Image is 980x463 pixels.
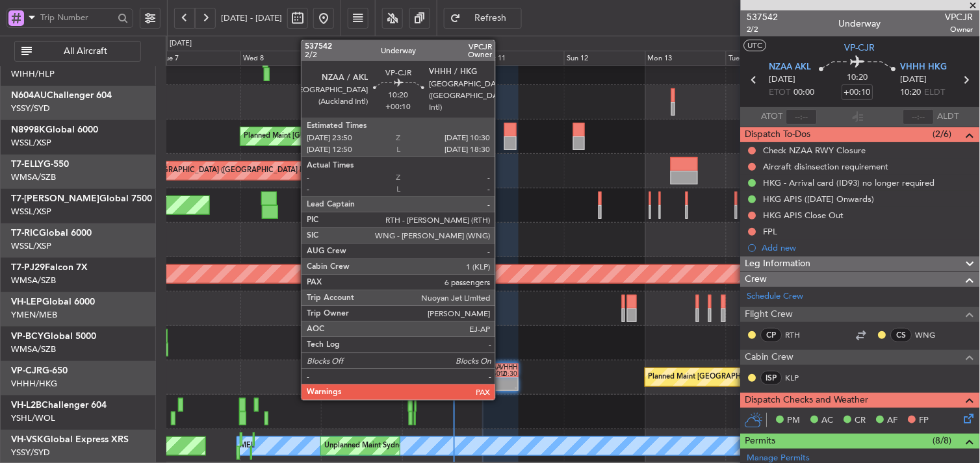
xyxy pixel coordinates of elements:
span: (8/8) [933,434,952,447]
a: WSSL/XSP [11,240,51,252]
span: 10:20 [847,71,868,84]
div: 23:50 Z [484,371,500,377]
span: 2/2 [747,24,779,35]
a: VH-L2BChallenger 604 [11,401,107,410]
span: Flight Crew [745,307,793,322]
a: VP-BCYGlobal 5000 [11,332,96,341]
span: Dispatch Checks and Weather [745,393,869,408]
a: VH-VSKGlobal Express XRS [11,435,129,444]
span: ALDT [938,110,959,123]
span: VP-CJR [845,41,876,55]
a: WSSL/XSP [11,137,51,149]
button: UTC [744,40,767,51]
button: All Aircraft [14,41,141,62]
a: N604AUChallenger 604 [11,91,112,100]
div: Wed 8 [240,51,322,66]
div: CP [761,328,782,342]
div: Mon 13 [645,51,727,66]
a: KLP [786,372,815,384]
span: VH-LEP [11,297,42,307]
span: ATOT [762,110,783,123]
span: [DATE] [901,73,927,86]
div: HKG - Arrival card (ID93) no longer required [764,177,935,188]
div: Aircraft disinsection requirement [764,161,889,172]
span: Leg Information [745,257,811,271]
div: Planned Maint [GEOGRAPHIC_DATA] (Seletar) [244,127,396,146]
span: (2/6) [933,127,952,141]
input: Trip Number [40,8,114,27]
span: AF [888,414,898,427]
div: Planned Maint [GEOGRAPHIC_DATA] (Seletar) [324,58,477,77]
div: Check NZAA RWY Closure [764,145,866,156]
a: VP-CJRG-650 [11,366,68,375]
span: CR [855,414,866,427]
span: ELDT [925,86,946,99]
div: Tue 14 [726,51,807,66]
span: T7-ELLY [11,160,44,169]
span: T7-[PERSON_NAME] [11,194,99,203]
span: Cabin Crew [745,350,794,365]
span: VPCJR [946,10,974,24]
div: [DATE] [170,38,192,49]
span: T7-RIC [11,229,39,238]
div: CS [891,328,912,342]
button: Refresh [444,8,522,29]
div: HKG APIS ([DATE] Onwards) [764,194,875,205]
span: Crew [745,272,767,287]
span: PM [788,414,801,427]
span: [DATE] - [DATE] [221,12,282,24]
span: Refresh [464,14,517,23]
span: VP-BCY [11,332,44,341]
a: T7-[PERSON_NAME]Global 7500 [11,194,152,203]
div: Unplanned Maint Sydney ([PERSON_NAME] Intl) [324,436,484,456]
span: VH-L2B [11,401,42,410]
span: 537542 [747,10,779,24]
a: YSSY/SYD [11,447,50,458]
a: YMEN/MEB [11,309,57,321]
a: VHHH/HKG [11,378,57,390]
a: WNG [916,329,945,341]
div: - [484,384,500,391]
span: 00:00 [794,86,815,99]
div: Thu 9 [321,51,402,66]
span: N604AU [11,91,47,100]
span: ETOT [769,86,791,99]
span: VH-VSK [11,435,44,444]
div: Underway [840,18,882,31]
span: [DATE] [769,73,796,86]
a: N8998KGlobal 6000 [11,125,98,134]
a: RTH [786,329,815,341]
a: WIHH/HLP [11,68,55,80]
div: Tue 7 [159,51,240,66]
span: VHHH HKG [901,61,948,74]
span: Owner [946,24,974,35]
div: HKG APIS Close Out [764,210,844,221]
a: T7-RICGlobal 6000 [11,229,92,238]
a: Schedule Crew [747,290,804,303]
span: VP-CJR [11,366,42,375]
a: WMSA/SZB [11,344,56,355]
a: WSSL/XSP [11,206,51,218]
div: ISP [761,371,782,385]
a: T7-PJ29Falcon 7X [11,263,88,272]
div: NZAA [484,364,500,371]
div: Sat 11 [484,51,565,66]
span: All Aircraft [34,47,136,56]
input: --:-- [786,109,818,125]
div: 10:30 Z [500,371,517,377]
div: FPL [764,226,778,237]
span: T7-PJ29 [11,263,45,272]
div: MEL [240,436,255,456]
span: Permits [745,434,776,449]
a: VH-LEPGlobal 6000 [11,297,95,307]
span: Dispatch To-Dos [745,127,811,142]
span: FP [920,414,929,427]
a: YSHL/WOL [11,412,55,424]
a: WMSA/SZB [11,171,56,183]
span: NZAA AKL [769,61,812,74]
span: AC [822,414,834,427]
span: N8998K [11,125,45,134]
div: VHHH [500,364,517,371]
a: T7-ELLYG-550 [11,160,69,169]
a: WMSA/SZB [11,275,56,286]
